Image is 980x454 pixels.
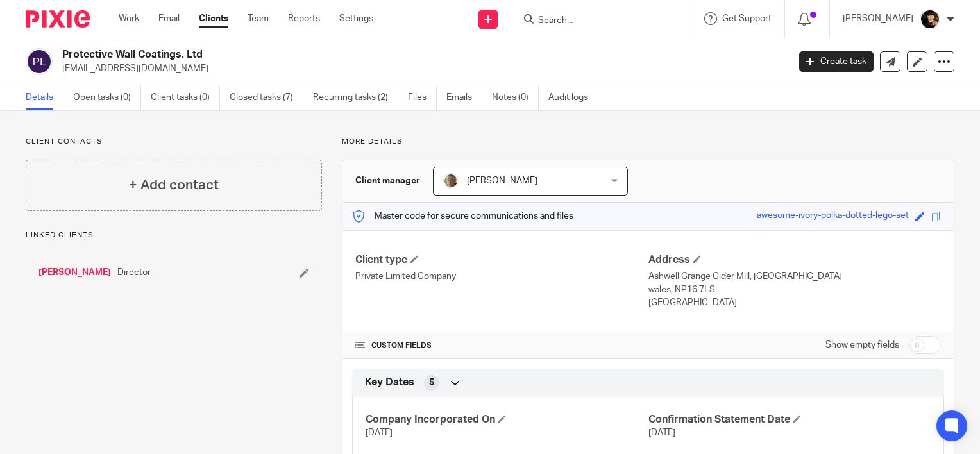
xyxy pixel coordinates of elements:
[843,12,913,25] p: [PERSON_NAME]
[339,12,373,25] a: Settings
[548,85,598,110] a: Audit logs
[62,62,780,75] p: [EMAIL_ADDRESS][DOMAIN_NAME]
[537,15,652,27] input: Search
[429,376,434,389] span: 5
[230,85,303,110] a: Closed tasks (7)
[119,12,139,25] a: Work
[352,210,573,223] p: Master code for secure communications and files
[648,253,941,267] h4: Address
[26,230,322,240] p: Linked clients
[648,413,931,426] h4: Confirmation Statement Date
[648,283,941,296] p: wales, NP16 7LS
[117,266,151,279] span: Director
[158,12,180,25] a: Email
[342,137,954,147] p: More details
[366,428,393,437] span: [DATE]
[920,9,940,29] img: 20210723_200136.jpg
[825,339,899,351] label: Show empty fields
[73,85,141,110] a: Open tasks (0)
[26,85,63,110] a: Details
[446,85,482,110] a: Emails
[26,10,90,28] img: Pixie
[722,14,772,23] span: Get Support
[799,51,874,72] a: Create task
[62,48,636,62] h2: Protective Wall Coatings. Ltd
[26,137,322,147] p: Client contacts
[355,270,648,283] p: Private Limited Company
[757,209,909,224] div: awesome-ivory-polka-dotted-lego-set
[26,48,53,75] img: svg%3E
[467,176,537,185] span: [PERSON_NAME]
[365,376,414,389] span: Key Dates
[443,173,459,189] img: profile%20pic%204.JPG
[355,174,420,187] h3: Client manager
[313,85,398,110] a: Recurring tasks (2)
[355,340,648,351] h4: CUSTOM FIELDS
[648,296,941,309] p: [GEOGRAPHIC_DATA]
[355,253,648,267] h4: Client type
[408,85,437,110] a: Files
[648,428,675,437] span: [DATE]
[648,270,941,283] p: Ashwell Grange Cider Mill, [GEOGRAPHIC_DATA]
[38,266,111,279] a: [PERSON_NAME]
[288,12,320,25] a: Reports
[129,175,219,195] h4: + Add contact
[199,12,228,25] a: Clients
[248,12,269,25] a: Team
[366,413,648,426] h4: Company Incorporated On
[151,85,220,110] a: Client tasks (0)
[492,85,539,110] a: Notes (0)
